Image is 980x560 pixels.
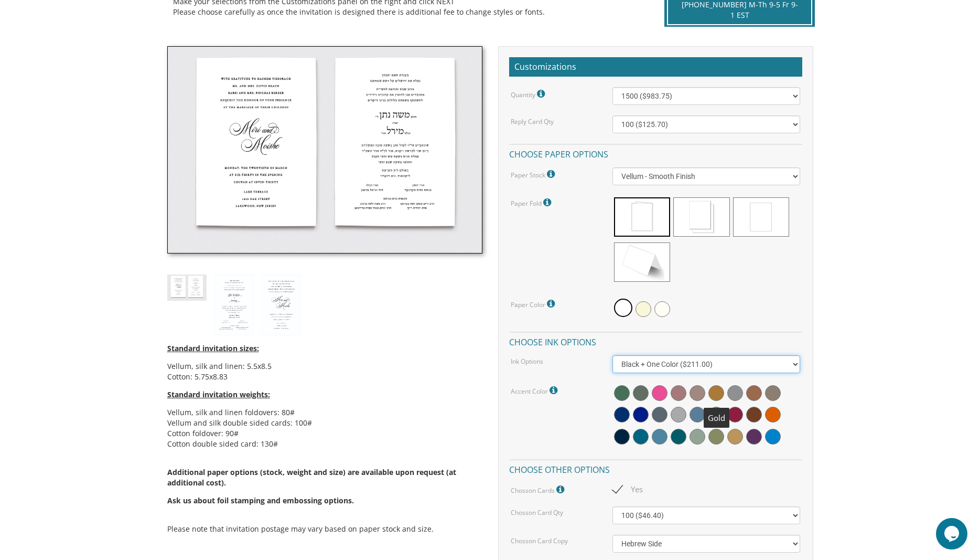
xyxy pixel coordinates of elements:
[167,46,482,254] img: style1_thumb2.jpg
[511,87,547,101] label: Quantity
[167,372,482,382] li: Cotton: 5.75x8.83
[214,274,254,335] img: style1_heb.jpg
[511,384,560,397] label: Accent Color
[167,495,354,505] span: Ask us about foil stamping and embossing options.
[167,361,482,372] li: Vellum, silk and linen: 5.5x8.5
[509,144,802,162] h4: Choose paper options
[167,335,482,545] div: Please note that invitation postage may vary based on paper stock and size.
[511,483,567,496] label: Chosson Cards
[167,389,270,399] span: Standard invitation weights:
[167,343,259,353] span: Standard invitation sizes:
[262,274,301,335] img: style1_eng.jpg
[511,297,557,311] label: Paper Color
[936,518,970,550] iframe: chat widget
[509,57,802,77] h2: Customizations
[167,428,482,439] li: Cotton foldover: 90#
[511,196,554,209] label: Paper Fold
[511,536,568,545] label: Chosson Card Copy
[511,167,557,181] label: Paper Stock
[509,332,802,350] h4: Choose ink options
[612,483,643,496] span: Yes
[509,459,802,478] h4: Choose other options
[167,418,482,428] li: Vellum and silk double sided cards: 100#
[167,274,207,300] img: style1_thumb2.jpg
[167,467,482,506] span: Additional paper options (stock, weight and size) are available upon request (at additional cost).
[511,357,543,366] label: Ink Options
[167,439,482,449] li: Cotton double sided card: 130#
[167,407,482,418] li: Vellum, silk and linen foldovers: 80#
[511,508,563,517] label: Chosson Card Qty
[511,117,554,126] label: Reply Card Qty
